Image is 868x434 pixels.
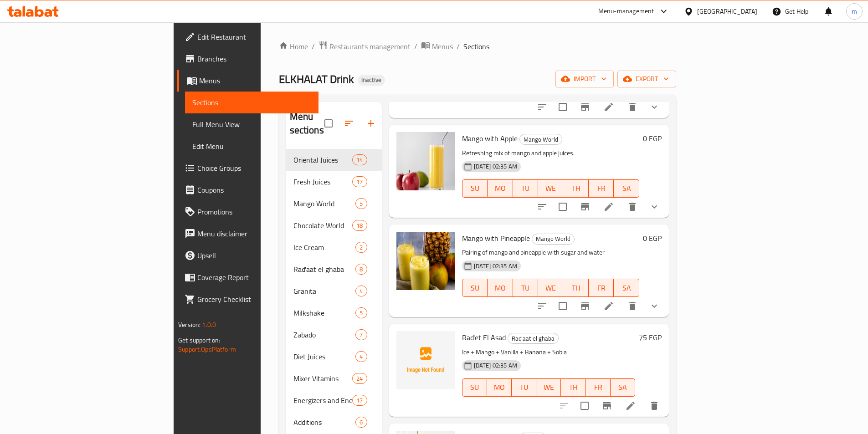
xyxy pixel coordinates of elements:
[293,351,356,362] span: Diet Juices
[185,92,318,113] a: Sections
[356,331,366,339] span: 7
[356,243,366,252] span: 2
[567,281,585,295] span: TH
[617,182,635,195] span: SA
[293,286,356,296] div: Granita
[353,178,366,186] span: 17
[178,334,220,346] span: Get support on:
[197,272,311,283] span: Coverage Report
[353,374,366,383] span: 24
[286,280,382,302] div: Granita4
[356,352,366,361] span: 4
[293,154,353,165] span: Oriental Juices
[575,396,594,415] span: Select to update
[462,279,488,297] button: SU
[185,135,318,157] a: Edit Menu
[318,41,411,52] a: Restaurants management
[177,157,318,179] a: Choice Groups
[293,242,356,253] span: Ice Cream
[512,378,536,397] button: TU
[617,281,635,295] span: SA
[352,373,367,384] div: items
[177,26,318,48] a: Edit Restaurant
[293,198,356,209] span: Mango World
[621,295,643,317] button: delete
[532,234,574,244] span: Mango World
[396,232,455,290] img: Mango with Pineapple
[286,368,382,389] div: Mixer Vitamins24
[178,319,200,331] span: Version:
[538,279,563,297] button: WE
[697,6,757,16] div: [GEOGRAPHIC_DATA]
[586,378,610,397] button: FR
[531,196,553,218] button: sort-choices
[643,196,665,218] button: show more
[462,347,635,358] p: Ice + Mango + Vanilla + Banana + Sobia
[643,295,665,317] button: show more
[396,132,455,190] img: Mango with Apple
[293,417,356,428] span: Additions
[355,329,367,340] div: items
[565,381,582,394] span: TH
[197,294,311,305] span: Grocery Checklist
[621,96,643,118] button: delete
[643,232,662,245] h6: 0 EGP
[421,41,453,52] a: Menus
[358,76,385,84] span: Inactive
[470,162,521,171] span: [DATE] 02:35 AM
[491,381,508,394] span: MO
[574,96,596,118] button: Branch-specific-item
[177,245,318,266] a: Upsell
[353,396,366,405] span: 17
[356,199,366,208] span: 5
[293,307,356,318] span: Milkshake
[192,141,311,152] span: Edit Menu
[355,198,367,209] div: items
[589,179,614,198] button: FR
[470,361,521,370] span: [DATE] 02:35 AM
[353,156,366,164] span: 14
[286,171,382,193] div: Fresh Juices17
[462,378,487,397] button: SU
[649,301,660,311] svg: Show Choices
[197,250,311,261] span: Upsell
[563,279,588,297] button: TH
[542,281,560,295] span: WE
[293,329,356,340] span: Zabado
[355,286,367,296] div: items
[197,31,311,42] span: Edit Restaurant
[286,346,382,368] div: Diet Juices4
[563,73,606,85] span: import
[614,381,632,394] span: SA
[352,154,367,165] div: items
[488,179,513,198] button: MO
[197,184,311,195] span: Coupons
[589,381,606,394] span: FR
[177,179,318,201] a: Coupons
[567,182,585,195] span: TH
[466,182,484,195] span: SU
[197,228,311,239] span: Menu disclaimer
[279,41,676,52] nav: breadcrumb
[457,41,460,52] li: /
[177,266,318,288] a: Coverage Report
[553,296,572,316] span: Select to update
[643,132,662,145] h6: 0 EGP
[513,279,538,297] button: TU
[574,196,596,218] button: Branch-specific-item
[286,193,382,214] div: Mango World5
[178,343,236,355] a: Support.OpsPlatform
[617,71,676,87] button: export
[352,395,367,406] div: items
[487,378,512,397] button: MO
[293,220,353,231] span: Chocolate World
[639,331,662,344] h6: 75 EGP
[643,96,665,118] button: show more
[462,231,530,245] span: Mango with Pineapple
[470,262,521,271] span: [DATE] 02:35 AM
[643,395,665,417] button: delete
